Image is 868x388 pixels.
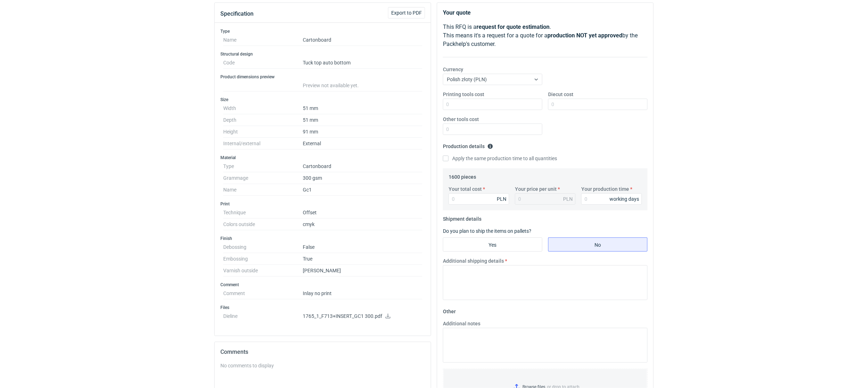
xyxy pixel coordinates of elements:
dd: False [303,241,422,253]
strong: request for quote estimation [476,23,550,30]
label: Other tools cost [443,116,479,123]
dd: Offset [303,207,422,219]
dd: External [303,138,422,150]
dt: Comment [223,288,303,299]
label: Your price per unit [515,185,557,193]
p: This RFQ is a . This means it's a request for a quote for a by the Packhelp's customer. [443,23,648,48]
dd: [PERSON_NAME] [303,265,422,277]
button: Export to PDF [388,7,425,19]
strong: Your quote [443,9,471,16]
dt: Width [223,103,303,114]
h3: Comment [220,282,425,288]
input: 0 [581,193,642,205]
h3: Size [220,97,425,103]
label: Your total cost [449,185,482,193]
dt: Type [223,161,303,172]
dt: Name [223,184,303,196]
dd: 51 mm [303,103,422,114]
div: PLN [497,195,506,203]
dd: cmyk [303,219,422,230]
dd: 51 mm [303,114,422,126]
dt: Grammage [223,172,303,184]
dd: Tuck top auto bottom [303,57,422,69]
input: 0 [449,193,509,205]
dt: Dieline [223,310,303,325]
dd: Cartonboard [303,34,422,46]
legend: Production details [443,141,493,149]
div: No comments to display [220,362,425,369]
dd: 91 mm [303,126,422,138]
dd: 300 gsm [303,172,422,184]
button: Specification [220,5,254,22]
input: 0 [443,99,542,110]
dt: Technique [223,207,303,219]
dd: True [303,253,422,265]
dd: Gc1 [303,184,422,196]
p: 1765_1_F713+INSERT_GC1 300.pdf [303,313,422,320]
dt: Height [223,126,303,138]
dt: Name [223,34,303,46]
input: 0 [443,124,542,135]
h3: Type [220,28,425,34]
legend: Other [443,306,456,314]
dt: Depth [223,114,303,126]
legend: Shipment details [443,213,481,222]
strong: production NOT yet approved [547,32,622,39]
dt: Colors outside [223,219,303,230]
dt: Debossing [223,241,303,253]
dd: Cartonboard [303,161,422,172]
label: Apply the same production time to all quantities [443,155,557,162]
label: Yes [443,237,542,252]
dt: Embossing [223,253,303,265]
label: Currency [443,66,463,73]
h3: Material [220,155,425,161]
h3: Files [220,305,425,310]
label: Your production time [581,185,629,193]
div: PLN [563,195,573,203]
label: Do you plan to ship the items on pallets? [443,228,531,234]
label: Printing tools cost [443,91,484,98]
input: 0 [548,99,648,110]
label: Additional shipping details [443,257,504,264]
h3: Structural design [220,51,425,57]
h3: Product dimensions preview [220,74,425,80]
legend: 1600 pieces [449,171,476,180]
h3: Finish [220,236,425,241]
h3: Print [220,201,425,207]
label: No [548,237,648,252]
span: Export to PDF [391,10,422,15]
span: Preview not available yet. [303,83,359,88]
label: Diecut cost [548,91,573,98]
dt: Code [223,57,303,69]
dt: Varnish outside [223,265,303,277]
dd: Inlay no print [303,288,422,299]
h2: Comments [220,348,425,356]
span: Polish złoty (PLN) [447,77,487,82]
label: Additional notes [443,320,480,327]
div: working days [609,195,639,203]
dt: Internal/external [223,138,303,150]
